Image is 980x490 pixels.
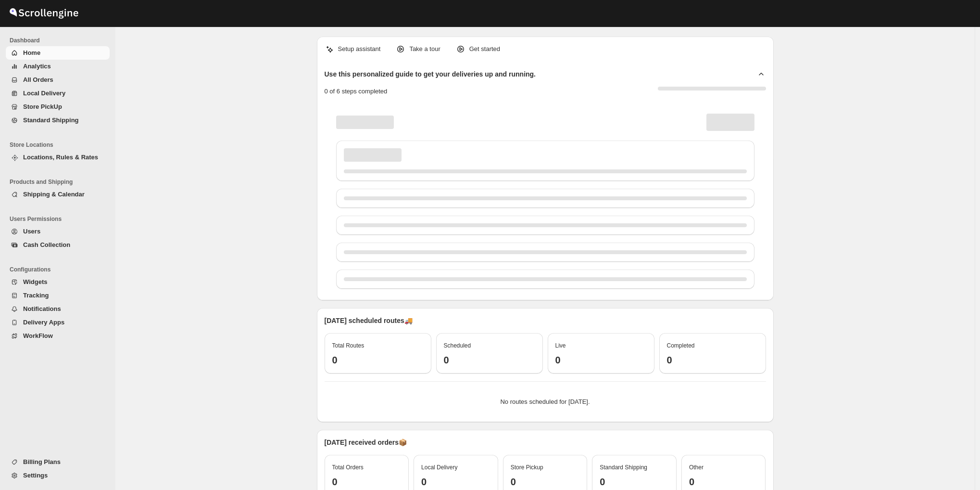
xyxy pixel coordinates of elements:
[6,151,110,164] button: Locations, Rules & Rates
[23,116,79,124] span: Standard Shipping
[421,464,457,471] span: Local Delivery
[23,241,70,248] span: Cash Collection
[6,455,110,469] button: Billing Plans
[6,60,110,73] button: Analytics
[6,316,110,329] button: Delivery Apps
[10,141,111,149] span: Store Locations
[325,104,766,293] div: Page loading
[325,438,766,447] p: [DATE] received orders 📦
[325,87,388,96] p: 0 of 6 steps completed
[689,464,704,471] span: Other
[23,76,53,83] span: All Orders
[23,63,51,70] span: Analytics
[6,289,110,302] button: Tracking
[23,292,49,299] span: Tracking
[555,342,566,349] span: Live
[511,464,543,471] span: Store Pickup
[332,397,758,407] p: No routes scheduled for [DATE].
[10,37,111,44] span: Dashboard
[10,215,111,223] span: Users Permissions
[600,464,647,471] span: Standard Shipping
[409,44,440,54] p: Take a tour
[6,329,110,343] button: WorkFlow
[10,266,111,273] span: Configurations
[444,354,535,366] h3: 0
[332,464,364,471] span: Total Orders
[667,342,695,349] span: Completed
[6,275,110,289] button: Widgets
[332,342,364,349] span: Total Routes
[23,154,98,161] span: Locations, Rules & Rates
[444,342,471,349] span: Scheduled
[555,354,647,366] h3: 0
[6,225,110,238] button: Users
[689,476,758,488] h3: 0
[332,476,402,488] h3: 0
[23,458,61,465] span: Billing Plans
[6,46,110,60] button: Home
[23,90,65,97] span: Local Delivery
[6,469,110,482] button: Settings
[23,49,40,56] span: Home
[421,476,490,488] h3: 0
[23,332,53,339] span: WorkFlow
[23,278,47,285] span: Widgets
[600,476,669,488] h3: 0
[338,44,381,54] p: Setup assistant
[23,191,85,198] span: Shipping & Calendar
[325,69,536,79] h2: Use this personalized guide to get your deliveries up and running.
[6,302,110,316] button: Notifications
[23,305,61,312] span: Notifications
[23,319,64,326] span: Delivery Apps
[469,44,500,54] p: Get started
[23,228,40,235] span: Users
[10,178,111,186] span: Products and Shipping
[667,354,758,366] h3: 0
[6,188,110,201] button: Shipping & Calendar
[23,103,62,110] span: Store PickUp
[6,238,110,252] button: Cash Collection
[332,354,424,366] h3: 0
[23,472,48,479] span: Settings
[6,73,110,87] button: All Orders
[511,476,580,488] h3: 0
[325,316,766,325] p: [DATE] scheduled routes 🚚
